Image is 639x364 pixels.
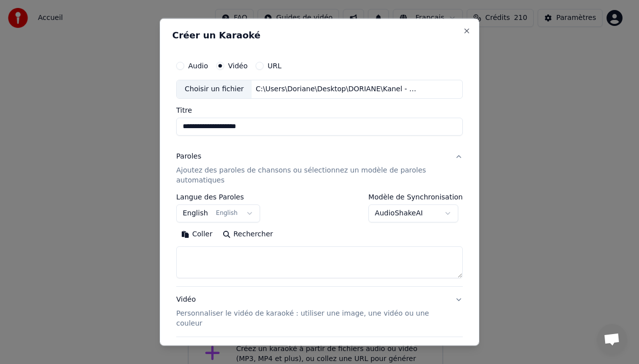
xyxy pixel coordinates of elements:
[177,80,252,98] div: Choisir un fichier
[176,308,447,328] p: Personnaliser le vidéo de karaoké : utiliser une image, une vidéo ou une couleur
[176,106,463,113] label: Titre
[368,193,463,200] label: Modèle de Synchronisation
[176,165,447,185] p: Ajoutez des paroles de chansons ou sélectionnez un modèle de paroles automatiques
[188,62,208,69] label: Audio
[176,294,447,328] div: Vidéo
[252,84,421,94] div: C:\Users\Doriane\Desktop\DORIANE\Kanel - Mon ponp vélo.mp4
[176,286,463,336] button: VidéoPersonnaliser le vidéo de karaoké : utiliser une image, une vidéo ou une couleur
[176,337,463,363] button: Avancé
[176,143,463,193] button: ParolesAjoutez des paroles de chansons ou sélectionnez un modèle de paroles automatiques
[176,151,201,161] div: Paroles
[268,62,282,69] label: URL
[228,62,248,69] label: Vidéo
[218,226,278,242] button: Rechercher
[176,226,218,242] button: Coller
[172,31,467,40] h2: Créer un Karaoké
[176,193,260,200] label: Langue des Paroles
[176,193,463,286] div: ParolesAjoutez des paroles de chansons ou sélectionnez un modèle de paroles automatiques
